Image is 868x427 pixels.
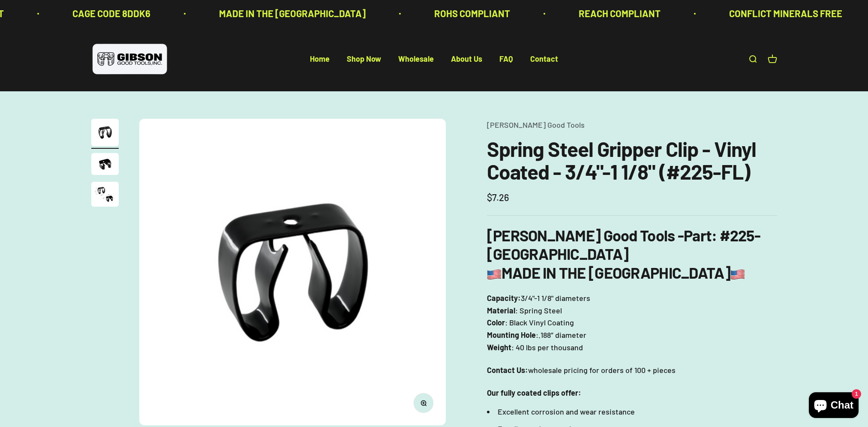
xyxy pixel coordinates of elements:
span: : Black Vinyl Coating [505,316,574,329]
span: .188″ diameter [538,329,586,341]
img: Gripper clip, made & shipped from the USA! [91,119,119,146]
span: : [536,329,538,341]
h1: Spring Steel Gripper Clip - Vinyl Coated - 3/4"-1 1/8" (#225-FL) [487,138,777,183]
img: close up of a spring steel gripper clip, tool clip, durable, secure holding, Excellent corrosion ... [91,182,119,207]
a: [PERSON_NAME] Good Tools [487,120,585,129]
strong: : #225-[GEOGRAPHIC_DATA] [487,226,760,263]
button: Go to item 1 [91,119,119,149]
p: CAGE CODE 8DDK6 [72,6,150,21]
p: wholesale pricing for orders of 100 + pieces [487,364,777,376]
a: Shop Now [347,54,381,64]
strong: Color [487,318,505,327]
sale-price: $7.26 [487,190,509,205]
button: Go to item 2 [91,153,119,177]
p: 3/4"-1 1/8" diameters [487,292,777,354]
b: MADE IN THE [GEOGRAPHIC_DATA] [487,263,745,282]
span: : Spring Steel [515,304,562,317]
p: MADE IN THE [GEOGRAPHIC_DATA] [219,6,366,21]
strong: Material [487,306,515,315]
strong: Capacity: [487,293,521,303]
strong: Mounting Hole [487,330,536,340]
a: About Us [451,54,482,64]
a: FAQ [499,54,513,64]
button: Go to item 3 [91,182,119,209]
p: REACH COMPLIANT [579,6,661,21]
span: : 40 lbs per thousand [511,341,583,354]
inbox-online-store-chat: Shopify online store chat [806,392,861,420]
img: close up of a spring steel gripper clip, tool clip, durable, secure holding, Excellent corrosion ... [91,153,119,175]
img: Gripper clip, made & shipped from the USA! [139,119,446,425]
a: Home [310,54,330,64]
span: Excellent corrosion and wear resistance [498,407,635,416]
a: Wholesale [398,54,434,64]
strong: Our fully coated clips offer: [487,388,581,397]
strong: Weight [487,343,511,352]
span: Part [684,226,712,244]
a: Contact [530,54,558,64]
p: CONFLICT MINERALS FREE [729,6,842,21]
p: ROHS COMPLIANT [434,6,510,21]
b: [PERSON_NAME] Good Tools - [487,226,712,244]
strong: Contact Us: [487,365,528,375]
